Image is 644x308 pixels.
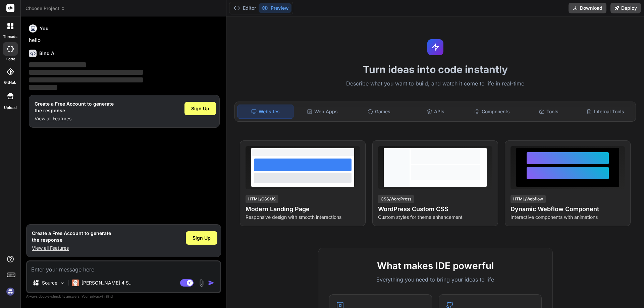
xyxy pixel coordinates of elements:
[29,85,57,90] span: ‌
[193,235,211,241] span: Sign Up
[72,280,79,286] img: Claude 4 Sonnet
[59,280,65,286] img: Pick Models
[329,259,542,273] h2: What makes IDE powerful
[32,245,111,251] p: View all Features
[4,105,17,111] label: Upload
[6,56,15,62] label: code
[231,3,259,13] button: Editor
[237,105,293,119] div: Websites
[230,79,640,88] p: Describe what you want to build, and watch it come to life in real-time
[29,70,143,75] span: ‌
[29,62,86,67] span: ‌
[578,105,633,119] div: Internal Tools
[3,34,17,40] label: threads
[329,275,542,284] p: Everything you need to bring your ideas to life
[465,105,520,119] div: Components
[378,214,492,221] p: Custom styles for theme enhancement
[352,105,407,119] div: Games
[246,214,360,221] p: Responsive design with smooth interactions
[378,195,414,203] div: CSS/WordPress
[191,105,209,112] span: Sign Up
[29,37,220,44] p: hello
[26,293,221,300] p: Always double-check its answers. Your in Bind
[246,204,360,214] h4: Modern Landing Page
[208,280,215,286] img: icon
[511,204,625,214] h4: Dynamic Webflow Component
[90,294,102,298] span: privacy
[39,50,56,57] h6: Bind AI
[246,195,278,203] div: HTML/CSS/JS
[29,77,143,82] span: ‌
[259,3,291,13] button: Preview
[42,280,57,286] p: Source
[25,5,65,12] span: Choose Project
[32,230,111,243] h1: Create a Free Account to generate the response
[5,286,16,297] img: signin
[610,3,641,13] button: Deploy
[230,63,640,75] h1: Turn ideas into code instantly
[40,25,49,32] h6: You
[198,279,205,287] img: attachment
[521,105,577,119] div: Tools
[378,204,492,214] h4: WordPress Custom CSS
[569,3,606,13] button: Download
[295,105,350,119] div: Web Apps
[408,105,463,119] div: APIs
[4,80,16,85] label: GitHub
[35,115,114,122] p: View all Features
[511,195,546,203] div: HTML/Webflow
[511,214,625,221] p: Interactive components with animations
[82,280,131,286] p: [PERSON_NAME] 4 S..
[35,101,114,114] h1: Create a Free Account to generate the response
